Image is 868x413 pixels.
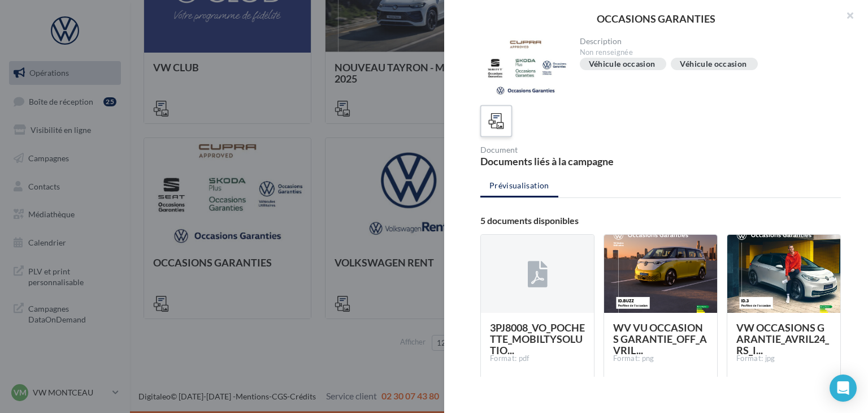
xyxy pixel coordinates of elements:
[490,354,585,364] div: Format: pdf
[580,37,832,45] div: Description
[736,321,829,356] span: VW OCCASIONS GARANTIE_AVRIL24_RS_I...
[480,146,656,154] div: Document
[480,216,841,225] div: 5 documents disponibles
[613,321,707,356] span: WV VU OCCASIONS GARANTIE_OFF_AVRIL...
[589,60,656,68] div: Véhicule occasion
[736,354,831,364] div: Format: jpg
[580,48,832,58] div: Non renseignée
[830,375,857,402] div: Open Intercom Messenger
[613,354,708,364] div: Format: png
[490,321,585,356] span: 3PJ8008_VO_POCHETTE_MOBILTYSOLUTIO...
[480,156,656,166] div: Documents liés à la campagne
[462,14,850,24] div: OCCASIONS GARANTIES
[680,60,747,68] div: Véhicule occasion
